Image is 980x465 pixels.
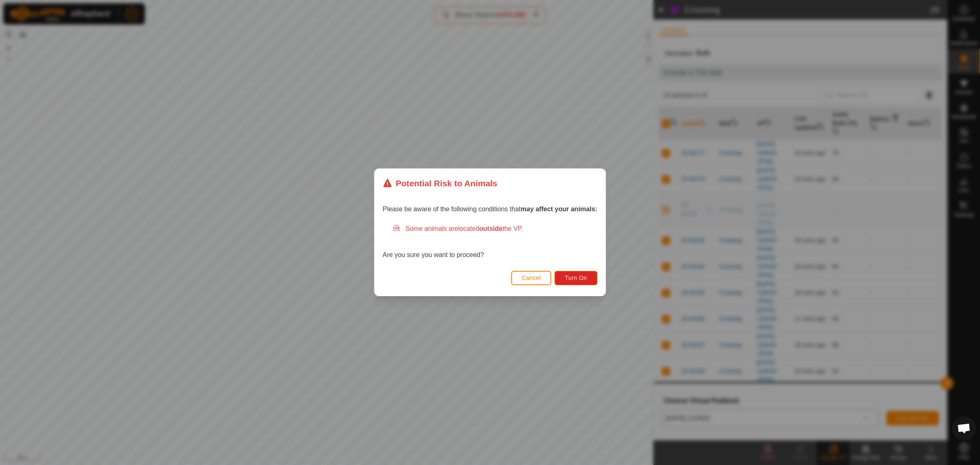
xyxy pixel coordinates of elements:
a: Open chat [952,416,976,440]
span: Cancel [522,275,541,282]
span: Please be aware of the following conditions that [383,206,597,213]
span: Turn On [565,275,587,282]
div: Potential Risk to Animals [383,177,497,190]
button: Turn On [555,271,597,285]
button: Cancel [511,271,552,285]
span: located the VP. [458,226,523,232]
strong: may affect your animals: [521,206,597,213]
div: Some animals are [392,224,597,234]
div: Are you sure you want to proceed? [383,224,597,260]
strong: outside [479,226,503,232]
